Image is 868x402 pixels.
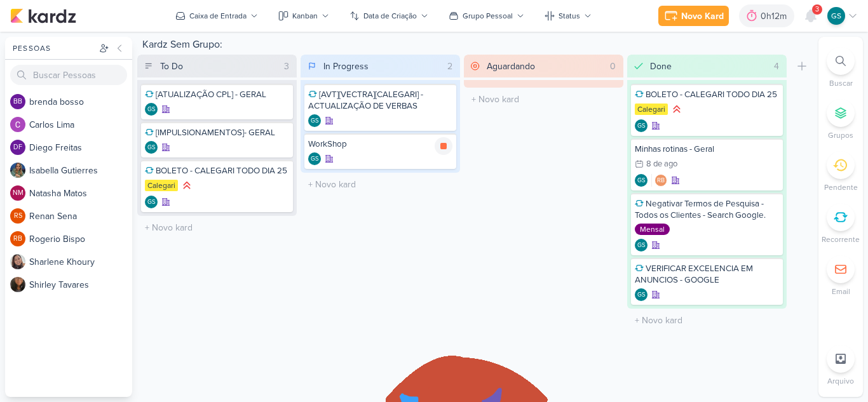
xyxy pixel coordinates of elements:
div: [AVT][VECTRA][CALEGARI] - ACTUALIZAÇÃO DE VERBAS [308,89,452,112]
div: Rogerio Bispo [654,174,667,187]
p: Email [832,286,850,297]
p: GS [637,123,646,130]
div: [ATUALIZAÇÃO CPL] - GERAL [145,89,289,100]
div: Criador(a): Guilherme Santos [308,152,321,165]
p: GS [147,199,156,206]
div: Prioridade Alta [670,103,683,116]
input: + Novo kard [466,90,621,109]
div: R o g e r i o B i s p o [29,232,132,246]
div: Minhas rotinas - Geral [635,144,779,155]
img: Isabella Gutierres [10,163,25,178]
div: Guilherme Santos [308,152,321,165]
input: + Novo kard [630,311,784,330]
p: RB [657,178,665,184]
div: Mensal [635,224,670,235]
div: b r e n d a b o s s o [29,95,132,109]
div: Criador(a): Guilherme Santos [635,119,648,132]
div: Guilherme Santos [635,239,648,251]
p: NM [13,190,24,197]
img: Shirley Tavares [10,277,25,292]
div: BOLETO - CALEGARI TODO DIA 25 [145,165,289,177]
div: N a t a s h a M a t o s [29,187,132,200]
img: Carlos Lima [10,117,25,132]
p: Pendente [824,182,858,193]
div: 0 [605,60,621,73]
div: Renan Sena [10,208,25,224]
div: R e n a n S e n a [29,210,132,223]
div: Criador(a): Guilherme Santos [308,114,321,127]
div: VERIFICAR EXCELENCIA EM ANUNCIOS - GOOGLE [635,263,779,286]
input: + Novo kard [140,218,294,237]
input: + Novo kard [303,175,458,194]
p: GS [637,178,646,184]
p: DF [13,144,22,151]
span: 3 [815,4,819,15]
p: Buscar [829,77,853,89]
div: [IMPULSIONAMENTOS]- GERAL [145,127,289,138]
div: Guilherme Santos [635,288,648,301]
div: Criador(a): Guilherme Santos [635,174,648,187]
p: GS [147,107,156,113]
div: Colaboradores: Rogerio Bispo [651,174,667,187]
div: D i e g o F r e i t a s [29,141,132,154]
div: Criador(a): Guilherme Santos [635,239,648,251]
div: 4 [769,60,784,73]
input: Buscar Pessoas [10,65,127,85]
div: Guilherme Santos [635,119,648,132]
div: Guilherme Santos [308,114,321,127]
div: Parar relógio [435,137,452,155]
div: Criador(a): Guilherme Santos [145,141,158,154]
div: Criador(a): Guilherme Santos [145,103,158,116]
p: GS [637,292,646,298]
div: C a r l o s L i m a [29,118,132,131]
div: Calegari [145,180,178,191]
li: Ctrl + F [818,47,863,89]
img: Sharlene Khoury [10,254,25,269]
p: Arquivo [827,375,854,387]
p: RS [14,213,22,220]
div: S h i r l e y T a v a r e s [29,278,132,291]
p: GS [311,118,319,124]
div: Kardz Sem Grupo: [137,37,813,55]
div: Criador(a): Guilherme Santos [635,288,648,301]
div: Novo Kard [681,10,724,23]
div: 3 [279,60,294,73]
div: Natasha Matos [10,185,25,201]
div: Pessoas [10,43,97,54]
div: 0h12m [761,10,790,23]
div: Calegari [635,104,668,115]
p: Grupos [828,130,853,141]
div: Guilherme Santos [145,196,158,208]
p: GS [831,10,841,22]
div: 2 [442,60,458,73]
p: bb [13,98,22,105]
p: RB [13,236,22,243]
p: GS [311,156,319,163]
p: GS [147,145,156,151]
div: Prioridade Alta [180,179,193,192]
div: Guilherme Santos [145,103,158,116]
div: Rogerio Bispo [10,231,25,246]
div: brenda bosso [10,94,25,109]
div: Diego Freitas [10,140,25,155]
p: GS [637,243,646,249]
div: S h a r l e n e K h o u r y [29,255,132,269]
div: Guilherme Santos [827,7,845,25]
p: Recorrente [822,234,860,245]
div: BOLETO - CALEGARI TODO DIA 25 [635,89,779,100]
div: 8 de ago [646,160,677,168]
div: Guilherme Santos [145,141,158,154]
button: Novo Kard [658,6,729,26]
div: I s a b e l l a G u t i e r r e s [29,164,132,177]
div: Guilherme Santos [635,174,648,187]
div: WorkShop [308,138,452,150]
div: Criador(a): Guilherme Santos [145,196,158,208]
img: kardz.app [10,8,76,23]
div: Negativar Termos de Pesquisa - Todos os Clientes - Search Google. [635,198,779,221]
